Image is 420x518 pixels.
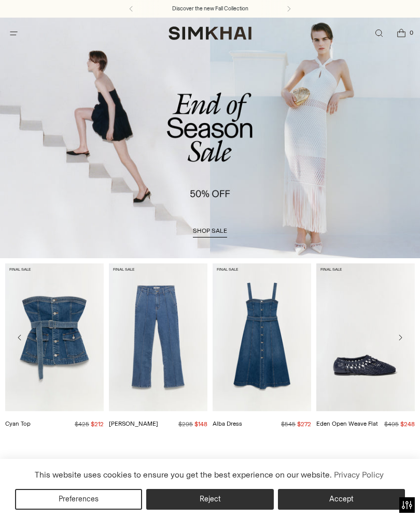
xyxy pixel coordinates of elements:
s: $295 [178,421,193,428]
button: Preferences [15,489,142,510]
a: Eden Open Weave Flat [316,420,378,427]
a: Alba Dress [213,420,242,427]
button: Move to previous carousel slide [10,328,29,347]
s: $495 [384,421,399,428]
a: Cyan Top [5,263,104,411]
button: Reject [146,489,273,510]
a: Cyan Top [5,420,31,427]
span: $148 [194,421,207,428]
s: $545 [281,421,296,428]
a: Open search modal [368,23,389,44]
span: shop sale [193,227,227,234]
a: Ansel Denim [109,263,207,411]
span: $212 [91,421,104,428]
a: Eden Open Weave Flat [316,263,415,411]
a: SIMKHAI [169,26,251,41]
a: Discover the new Fall Collection [172,5,248,13]
a: shop sale [193,227,227,237]
button: Move to next carousel slide [391,328,410,347]
span: $248 [400,421,415,428]
a: [PERSON_NAME] [109,420,158,427]
a: Alba Dress [213,263,311,411]
s: $425 [75,421,89,428]
span: This website uses cookies to ensure you get the best experience on our website. [35,470,332,480]
a: Open cart modal [390,23,412,44]
button: Accept [278,489,405,510]
span: $272 [297,421,311,428]
span: 0 [407,28,416,37]
button: Open menu modal [3,23,24,44]
a: Privacy Policy (opens in a new tab) [332,467,385,483]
